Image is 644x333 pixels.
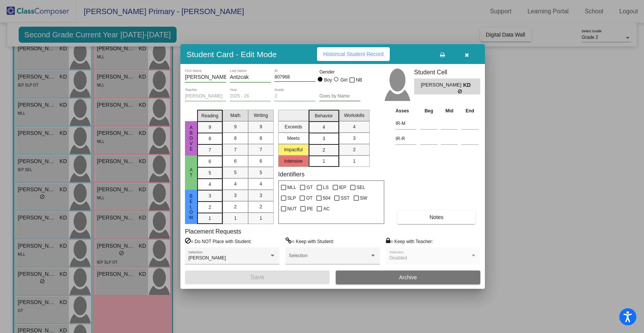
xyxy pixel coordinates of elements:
span: 6 [260,158,262,165]
input: goes by name [319,94,360,99]
span: PE [307,204,313,213]
span: 2 [234,203,237,210]
button: Archive [336,271,480,284]
span: 2 [353,146,355,153]
label: = Keep with Teacher: [386,237,433,245]
label: Identifiers [278,171,304,178]
span: SLP [287,194,296,203]
span: Workskills [344,112,365,119]
span: 3 [234,192,237,199]
span: 8 [260,135,262,142]
span: 8 [234,135,237,142]
span: 6 [209,158,211,165]
span: Below [188,194,194,220]
span: 4 [353,123,355,130]
input: Enter ID [274,75,316,80]
span: 3 [322,135,325,142]
span: 504 [323,194,330,203]
span: Save [250,274,264,280]
span: 9 [260,123,262,130]
label: Placement Requests [185,228,241,235]
span: 4 [260,181,262,187]
button: Save [185,271,330,284]
div: Girl [340,77,348,83]
span: 3 [260,192,262,199]
span: 3 [353,135,355,142]
th: Mid [439,107,459,115]
span: 7 [209,147,211,154]
h3: Student Card - Edit Mode [187,50,277,59]
span: Disabled [389,255,407,261]
label: = Do NOT Place with Student: [185,237,252,245]
mat-label: Gender [319,69,360,75]
span: Notes [429,214,443,220]
label: = Keep with Student: [285,237,334,245]
input: teacher [185,94,226,99]
span: 2 [260,203,262,210]
span: SST [341,194,349,203]
div: Boy [324,77,332,83]
span: NUT [287,204,297,213]
span: 1 [322,158,325,165]
span: Above [188,125,194,152]
span: 7 [260,146,262,153]
span: 5 [209,170,211,176]
span: LS [323,183,329,192]
span: GT [306,183,313,192]
span: Behavior [315,112,333,119]
span: Historical Student Record [323,51,384,57]
button: Notes [397,210,475,224]
span: SEL [357,183,365,192]
button: Historical Student Record [317,47,390,61]
span: 1 [234,215,237,222]
span: [PERSON_NAME] [188,255,226,261]
th: Asses [394,107,418,115]
span: 4 [209,181,211,188]
span: AC [323,204,330,213]
span: 1 [260,215,262,222]
span: [PERSON_NAME] [421,81,463,89]
span: 3 [209,192,211,199]
input: grade [274,94,316,99]
span: Reading [201,112,218,119]
span: MLL [287,183,296,192]
span: 7 [234,146,237,153]
th: Beg [418,107,439,115]
th: End [459,107,480,115]
span: 4 [322,124,325,131]
input: year [230,94,271,99]
span: 5 [260,169,262,176]
span: Math [230,112,241,119]
span: Archive [399,274,417,280]
span: At [188,167,194,178]
span: Writing [254,112,268,119]
span: SW [360,194,367,203]
span: IEP [339,183,346,192]
span: 8 [209,135,211,142]
span: 4 [234,181,237,187]
span: 2 [209,204,211,211]
span: 5 [234,169,237,176]
span: 9 [234,123,237,130]
span: 1 [209,215,211,222]
span: NB [356,75,362,85]
input: assessment [395,133,416,144]
span: 2 [322,147,325,154]
span: 9 [209,124,211,131]
span: KD [463,81,474,89]
input: assessment [395,118,416,129]
span: OT [306,194,312,203]
span: 6 [234,158,237,165]
span: 1 [353,158,355,165]
h3: Student Cell [414,69,480,76]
